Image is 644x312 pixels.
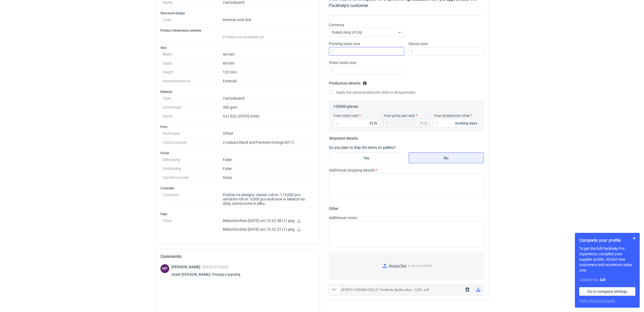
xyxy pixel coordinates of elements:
label: Yes [329,152,404,163]
h3: Finish [160,151,315,155]
legend: 124000 pieces [333,102,358,109]
h1: Complete your profile [579,237,635,244]
label: Additional shipping details [329,167,375,173]
label: No [409,152,484,163]
input: 0 [329,66,404,75]
dt: Comment [163,190,223,208]
dt: Embossing [163,164,223,173]
div: OFERTA CENOWA 850_E1 Packhelp Spółka Akcy - CATU .pdf [341,287,461,293]
span: [PERSON_NAME] [171,265,203,269]
div: pdf [330,286,339,294]
div: PLN [370,120,377,126]
dt: Code [163,15,223,24]
h2: Comments [160,253,315,260]
dd: Podział na designy: classic roll on: 115,000 pcs sensitive roll on: 9,000 pcs wybranie w lakierze... [223,190,313,208]
dd: Gloss [223,173,313,182]
label: Apply the same production time to all quantities [329,90,415,95]
label: Currency [329,22,344,28]
label: Your total cost [333,113,358,118]
dt: Debossing [163,155,223,164]
label: Printing tools cost [329,41,360,46]
h3: Material [160,90,315,94]
h3: Files [160,212,315,216]
strong: 3 / 8 [600,278,605,282]
dd: False [223,155,313,164]
dt: Depth [163,59,223,68]
h3: Structural design [160,11,315,15]
h3: Comment [160,186,315,190]
figcaption: MP [160,264,169,273]
dt: Grammage [163,103,223,112]
button: Don’t show this again [579,298,615,303]
h3: Product dimensions preview [160,28,315,33]
dt: Width [163,50,223,59]
dd: 122 mm [223,68,313,77]
dt: Type [163,94,223,103]
dt: Colors outside [163,138,223,147]
dd: External [223,77,313,86]
input: 0 [434,119,480,128]
dd: 2 colours Black and Pantone Orange 021 C [223,138,313,147]
div: Michał Palasek [160,264,169,273]
dt: Technique [163,129,223,138]
label: Diecut cost [409,41,428,46]
dt: Height [163,68,223,77]
legend: Shipment details [329,134,358,140]
legend: Production details [329,79,367,85]
span: Preview not available yet. [223,35,265,39]
p: Bildschirmfoto [DATE] um 15.32.31 (1).png [223,227,313,232]
label: Other tools cost [329,60,356,65]
p: To get the full Packhelp Pro experience, complete your supplier profile. Attract new customers an... [579,246,635,273]
dd: Reverse tuck end [223,15,313,24]
dd: 300 gsm [223,103,313,112]
div: Completed: [579,277,635,283]
div: working days [455,120,477,126]
div: Dzień [PERSON_NAME]. Proszę o wycenę [171,272,247,277]
label: Your price per unit [383,113,415,118]
dd: 44 mm [223,59,313,68]
input: 0 [409,47,484,56]
dt: Varnish outside [163,173,223,182]
input: 0 [329,47,404,56]
dd: Gc1 [US_STATE] white [223,112,313,121]
p: Bildschirmfoto [DATE] um 15.32.58 (1).png [223,219,313,223]
h3: Size [160,46,315,50]
dd: Cartonboard [223,94,313,103]
div: PLN [420,120,427,126]
legend: Other [329,204,339,211]
label: Additional notes [329,215,357,220]
dt: Internal/external [163,77,223,86]
label: Do you plan to ship the items on pallets? [329,145,396,150]
input: 0 [333,119,379,128]
dt: Name [163,112,223,121]
dd: Offset [223,129,313,138]
dd: False [223,164,313,173]
label: Your production time [434,113,470,118]
label: or drop to attach [329,252,484,280]
a: Go to company settings [579,287,635,296]
dd: 44 mm [223,50,313,59]
h3: Print [160,125,315,129]
span: Polish złoty (PLN) [332,30,362,35]
button: Skip for now [631,235,638,241]
dt: Other [163,216,223,236]
span: [DATE] 07:03:01 [203,265,229,269]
